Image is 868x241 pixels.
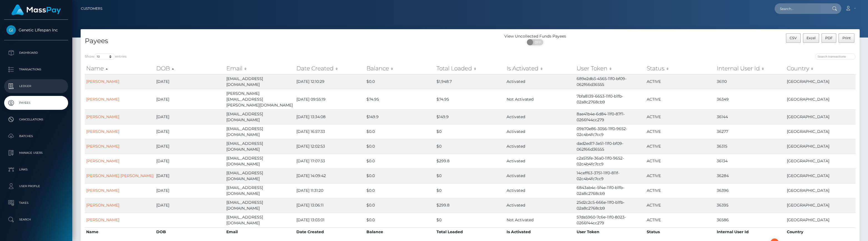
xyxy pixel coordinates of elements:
[86,158,119,163] a: [PERSON_NAME]
[4,63,68,76] a: Transactions
[785,154,855,168] td: [GEOGRAPHIC_DATA]
[365,227,435,236] th: Balance
[645,74,715,89] td: ACTIVE
[225,198,295,213] td: [EMAIL_ADDRESS][DOMAIN_NAME]
[4,79,68,93] a: Ledger
[295,168,365,183] td: [DATE] 14:09:42
[715,154,785,168] td: 36134
[225,213,295,227] td: [EMAIL_ADDRESS][DOMAIN_NAME]
[785,89,855,110] td: [GEOGRAPHIC_DATA]
[575,168,645,183] td: 14ceff63-3751-11f0-811f-02c4b4fc7cc9
[505,213,575,227] td: Not Activated
[6,182,66,190] p: User Profile
[803,33,819,43] button: Excel
[715,198,785,213] td: 36395
[295,213,365,227] td: [DATE] 13:03:01
[825,36,833,40] span: PDF
[435,139,505,154] td: $0
[505,198,575,213] td: Activated
[715,227,785,236] th: Internal User Id
[85,227,155,236] th: Name
[6,25,16,35] img: Genetic LIfespan Inc
[6,49,66,57] p: Dashboard
[505,110,575,124] td: Activated
[785,124,855,139] td: [GEOGRAPHIC_DATA]
[715,89,785,110] td: 36349
[225,154,295,168] td: [EMAIL_ADDRESS][DOMAIN_NAME]
[365,154,435,168] td: $0.0
[11,4,61,15] img: MassPay Logo
[715,213,785,227] td: 36586
[786,33,801,43] button: CSV
[4,96,68,110] a: Payees
[575,198,645,213] td: 25d2c2c5-666e-11f0-b1fb-02a8c2768cb9
[785,198,855,213] td: [GEOGRAPHIC_DATA]
[86,129,119,134] a: [PERSON_NAME]
[155,124,225,139] td: [DATE]
[365,168,435,183] td: $0.0
[155,183,225,198] td: [DATE]
[505,227,575,236] th: Is Activated
[155,227,225,236] th: DOB
[295,110,365,124] td: [DATE] 13:34:08
[86,79,119,84] a: [PERSON_NAME]
[6,149,66,157] p: Manage Users
[435,124,505,139] td: $0
[839,33,854,43] button: Print
[86,188,119,193] a: [PERSON_NAME]
[295,74,365,89] td: [DATE] 12:10:29
[86,173,153,178] a: [PERSON_NAME] [PERSON_NAME]
[785,74,855,89] td: [GEOGRAPHIC_DATA]
[645,183,715,198] td: ACTIVE
[155,63,225,74] th: DOB: activate to sort column descending
[6,82,66,90] p: Ledger
[822,33,837,43] button: PDF
[85,63,155,74] th: Name: activate to sort column ascending
[225,183,295,198] td: [EMAIL_ADDRESS][DOMAIN_NAME]
[225,139,295,154] td: [EMAIL_ADDRESS][DOMAIN_NAME]
[295,198,365,213] td: [DATE] 13:06:11
[295,154,365,168] td: [DATE] 17:07:33
[435,168,505,183] td: $0
[575,124,645,139] td: 09b70e86-3056-11f0-9652-02c4b4fc7cc9
[575,89,645,110] td: 7bfa8139-6653-11f0-b1fb-02a8c2768cb9
[505,89,575,110] td: Not Activated
[645,198,715,213] td: ACTIVE
[575,213,645,227] td: 57da5960-7c6e-11f0-8023-0266f44cc279
[365,139,435,154] td: $0.0
[505,168,575,183] td: Activated
[435,110,505,124] td: $149.9
[785,213,855,227] td: [GEOGRAPHIC_DATA]
[94,53,115,60] select: Showentries
[645,63,715,74] th: Status: activate to sort column ascending
[785,63,855,74] th: Country: activate to sort column ascending
[785,183,855,198] td: [GEOGRAPHIC_DATA]
[295,227,365,236] th: Date Created
[155,198,225,213] td: [DATE]
[4,213,68,227] a: Search
[6,215,66,224] p: Search
[505,154,575,168] td: Activated
[6,65,66,74] p: Transactions
[155,110,225,124] td: [DATE]
[6,99,66,107] p: Payees
[505,63,575,74] th: Is Activated: activate to sort column ascending
[365,124,435,139] td: $0.0
[575,139,645,154] td: dad2ed17-3e51-11f0-bf09-062f66d36555
[575,227,645,236] th: User Token
[785,139,855,154] td: [GEOGRAPHIC_DATA]
[295,63,365,74] th: Date Created: activate to sort column ascending
[815,53,855,60] input: Search transactions
[225,89,295,110] td: [PERSON_NAME][EMAIL_ADDRESS][PERSON_NAME][DOMAIN_NAME]
[807,36,815,40] span: Excel
[575,183,645,198] td: 6843ab4c-5f4e-11f0-b1fb-02a8c2768cb9
[645,213,715,227] td: ACTIVE
[4,179,68,193] a: User Profile
[86,114,119,119] a: [PERSON_NAME]
[365,63,435,74] th: Balance: activate to sort column ascending
[505,124,575,139] td: Activated
[155,139,225,154] td: [DATE]
[4,113,68,126] a: Cancellations
[365,198,435,213] td: $0.0
[295,89,365,110] td: [DATE] 09:55:19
